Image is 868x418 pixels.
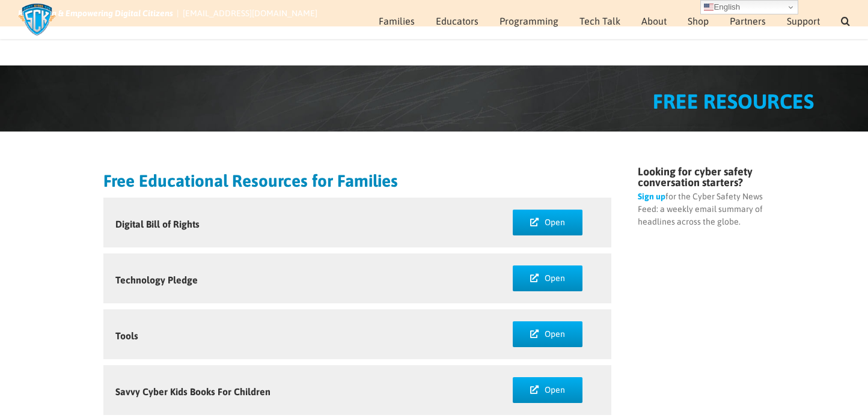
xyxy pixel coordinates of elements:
[641,16,667,26] span: About
[513,377,582,403] a: Open
[545,329,565,339] span: Open
[115,219,472,229] h5: Digital Bill of Rights
[115,387,472,396] h5: Savvy Cyber Kids Books For Children
[688,16,709,26] span: Shop
[436,16,478,26] span: Educators
[545,385,565,395] span: Open
[704,2,714,12] img: en
[513,321,582,347] a: Open
[545,217,565,228] span: Open
[653,89,814,113] span: FREE RESOURCES
[730,16,766,26] span: Partners
[545,273,565,283] span: Open
[513,210,582,235] a: Open
[787,16,820,26] span: Support
[500,16,558,26] span: Programming
[115,331,472,341] h5: Tools
[638,166,765,188] h4: Looking for cyber safety conversation starters?
[18,3,56,36] img: Savvy Cyber Kids Logo
[638,190,765,228] p: for the Cyber Safety News Feed: a weekly email summary of headlines across the globe.
[638,192,665,201] a: Sign up
[579,16,620,26] span: Tech Talk
[379,16,415,26] span: Families
[103,172,611,189] h2: Free Educational Resources for Families
[513,265,582,291] a: Open
[115,275,472,285] h5: Technology Pledge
